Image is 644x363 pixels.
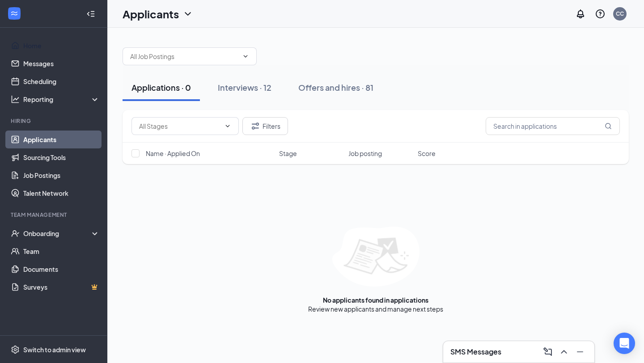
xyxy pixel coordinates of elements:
div: Reporting [23,95,100,104]
svg: Minimize [575,346,585,357]
svg: ComposeMessage [542,346,553,357]
svg: Collapse [86,9,95,18]
div: Onboarding [23,229,92,238]
h3: SMS Messages [450,347,501,357]
a: Applicants [23,131,100,148]
input: Search in applications [486,117,620,135]
span: Job posting [348,149,382,158]
a: Sourcing Tools [23,148,100,166]
svg: Settings [11,345,20,354]
div: Offers and hires · 81 [298,82,373,93]
div: No applicants found in applications [323,295,428,304]
div: Team Management [11,211,98,219]
svg: UserCheck [11,229,20,238]
input: All Stages [139,121,220,131]
a: SurveysCrown [23,278,100,296]
span: Score [418,149,436,158]
svg: Notifications [575,8,586,19]
button: Filter Filters [242,117,288,135]
div: Switch to admin view [23,345,86,354]
svg: ChevronDown [242,53,249,60]
div: Interviews · 12 [218,82,271,93]
div: Hiring [11,117,98,125]
div: CC [616,10,624,17]
svg: Filter [250,121,261,131]
div: Review new applicants and manage next steps [308,304,443,313]
h1: Applicants [123,6,179,21]
span: Stage [279,149,297,158]
a: Job Postings [23,166,100,184]
a: Talent Network [23,184,100,202]
a: Messages [23,55,100,72]
svg: WorkstreamLogo [10,9,19,18]
input: All Job Postings [130,51,238,61]
button: ComposeMessage [541,345,555,359]
a: Documents [23,260,100,278]
svg: QuestionInfo [595,8,606,19]
a: Team [23,242,100,260]
div: Open Intercom Messenger [614,333,635,354]
a: Home [23,37,100,55]
button: ChevronUp [557,345,571,359]
img: empty-state [332,227,419,287]
svg: Analysis [11,95,20,104]
svg: MagnifyingGlass [605,122,612,130]
div: Applications · 0 [131,82,191,93]
span: Name · Applied On [146,149,200,158]
svg: ChevronDown [182,8,193,19]
a: Scheduling [23,72,100,90]
button: Minimize [573,345,587,359]
svg: ChevronDown [224,122,231,130]
svg: ChevronUp [559,346,569,357]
